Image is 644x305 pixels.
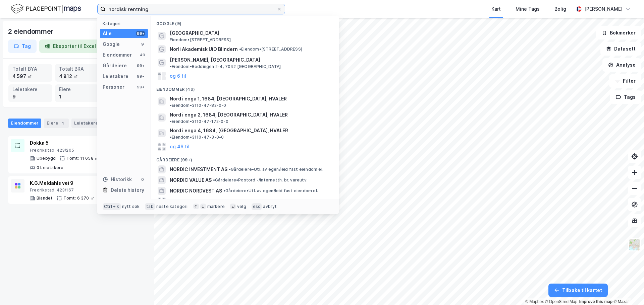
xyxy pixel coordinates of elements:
span: Gårdeiere • Utl. av egen/leid fast eiendom el. [229,167,323,172]
span: [GEOGRAPHIC_DATA] [170,29,331,37]
div: Bolig [554,5,566,13]
span: • [223,188,225,193]
div: Tomt: 6 370 ㎡ [63,196,94,201]
div: 0 [140,177,145,182]
div: Kategori [103,21,148,26]
a: Mapbox [525,299,544,304]
div: Eiere [44,119,69,128]
div: Leietakere [12,86,48,93]
span: Norli Akademisk UiO Blindern [170,45,238,53]
div: K.G.Meldahls vei 9 [30,179,132,187]
span: [PERSON_NAME], [GEOGRAPHIC_DATA] [170,56,260,64]
div: Totalt BYA [12,65,48,73]
div: velg [237,204,246,209]
div: Fredrikstad, 423/167 [30,187,132,193]
span: • [170,103,172,108]
span: Eiendom • [STREET_ADDRESS] [239,47,302,52]
a: OpenStreetMap [545,299,578,304]
span: NORDIC NORDVEST AS [170,187,222,195]
span: • [239,47,241,52]
button: Tilbake til kartet [548,284,608,297]
div: Gårdeiere [103,62,127,70]
div: [PERSON_NAME] [584,5,623,13]
div: neste kategori [156,204,188,209]
div: 0 Leietakere [37,165,63,170]
span: Nord i enga 2, 1684, [GEOGRAPHIC_DATA], HVALER [170,111,288,119]
div: Totalt BRA [59,65,95,73]
div: Dokka 5 [30,139,135,147]
button: og 46 til [170,143,190,151]
div: tab [145,203,155,210]
div: 9 [140,42,145,47]
button: Datasett [600,42,641,56]
div: Eiendommer (49) [151,81,339,93]
div: 1 [59,120,66,127]
div: Alle [103,29,112,37]
span: Eiendom • 3110-47-3-0-0 [170,135,224,140]
div: 4 597 ㎡ [12,73,48,80]
img: logo.f888ab2527a4732fd821a326f86c7f29.svg [11,3,81,15]
div: Google [103,40,120,48]
div: 99+ [136,74,145,79]
div: Gårdeiere (99+) [151,152,339,164]
button: Analyse [602,58,641,72]
span: • [213,177,215,182]
div: 99+ [136,84,145,90]
div: Kart [491,5,501,13]
span: • [170,135,172,140]
div: avbryt [263,204,277,209]
div: 99+ [136,31,145,36]
span: Eiendom • Beddingen 2-4, 7042 [GEOGRAPHIC_DATA] [170,64,281,69]
button: og 6 til [170,72,186,80]
span: • [170,119,172,124]
div: Personer [103,83,124,91]
div: 9 [12,93,48,100]
span: Eiendom • 3110-47-82-0-0 [170,103,226,108]
a: Improve this map [579,299,612,304]
span: Eiendom • 3110-47-172-0-0 [170,119,228,124]
button: og 96 til [170,198,189,206]
div: nytt søk [122,204,140,209]
div: markere [207,204,225,209]
div: Google (9) [151,16,339,28]
div: Leietakere [103,72,128,80]
div: Eiere [59,86,95,93]
div: Ubebygd [37,156,56,161]
div: 99+ [136,63,145,68]
span: • [229,167,231,172]
div: Eiendommer [103,51,132,59]
div: 1 [59,93,95,100]
span: NORDIC VALUE AS [170,176,212,184]
div: Historikk [103,175,132,183]
div: Mine Tags [516,5,540,13]
div: Ctrl + k [103,203,121,210]
div: Kontrollprogram for chat [610,273,644,305]
span: NORDIC INVESTMENT AS [170,165,227,173]
div: Eiendommer [8,119,41,128]
div: Leietakere [71,119,109,128]
div: 2 eiendommer [8,26,55,37]
div: Delete history [111,186,144,194]
div: Tomt: 11 658 ㎡ [66,156,99,161]
img: Z [628,238,641,251]
button: Filter [609,74,641,88]
span: Nord i enga 1, 1684, [GEOGRAPHIC_DATA], HVALER [170,95,287,103]
button: Bokmerker [596,26,641,40]
span: Gårdeiere • Postord.-/Internetth. br. vareutv. [213,177,308,183]
div: Blandet [37,196,53,201]
span: Nord i enga 4, 1684, [GEOGRAPHIC_DATA], HVALER [170,127,288,135]
button: Tag [8,40,37,53]
span: Eiendom • [STREET_ADDRESS] [170,37,231,43]
button: Tags [610,90,641,104]
div: 49 [140,52,145,58]
iframe: Chat Widget [610,273,644,305]
span: • [170,64,172,69]
div: esc [252,203,262,210]
button: Eksporter til Excel [39,40,102,53]
div: Fredrikstad, 423/205 [30,148,135,153]
div: 4 812 ㎡ [59,73,95,80]
input: Søk på adresse, matrikkel, gårdeiere, leietakere eller personer [106,4,277,14]
span: Gårdeiere • Utl. av egen/leid fast eiendom el. [223,188,318,194]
